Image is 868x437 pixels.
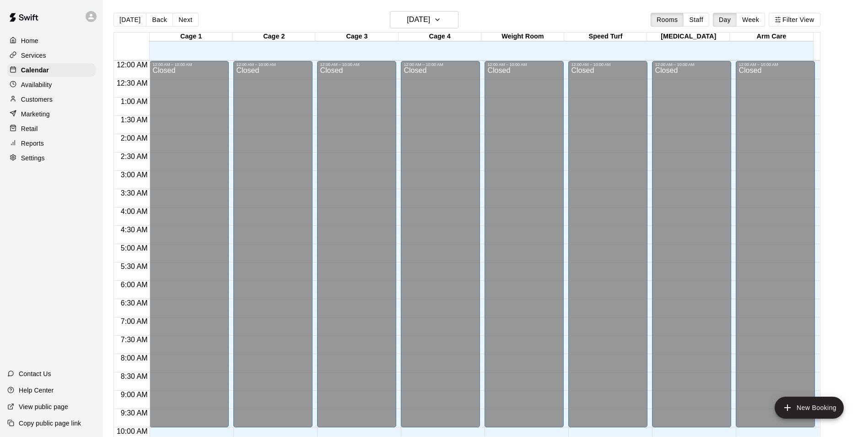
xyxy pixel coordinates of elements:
[7,49,96,62] a: Services
[119,153,150,160] span: 2:30 AM
[655,62,728,67] div: 12:00 AM – 10:00 AM
[21,124,38,133] p: Retail
[401,61,480,427] div: 12:00 AM – 10:00 AM: Closed
[7,63,96,77] a: Calendar
[21,66,49,75] p: Calendar
[730,33,813,41] div: Arm Care
[113,13,146,27] button: [DATE]
[683,13,709,27] button: Staff
[119,317,150,325] span: 7:00 AM
[173,13,198,27] button: Next
[7,122,96,136] a: Retail
[7,78,96,92] a: Availability
[21,95,53,104] p: Customers
[399,33,481,41] div: Cage 4
[236,62,310,67] div: 12:00 AM – 10:00 AM
[114,61,150,69] span: 12:00 AM
[652,61,731,427] div: 12:00 AM – 10:00 AM: Closed
[119,98,150,105] span: 1:00 AM
[152,62,226,67] div: 12:00 AM – 10:00 AM
[315,33,398,41] div: Cage 3
[404,62,477,67] div: 12:00 AM – 10:00 AM
[232,33,315,41] div: Cage 2
[7,93,96,106] a: Customers
[119,409,150,417] span: 9:30 AM
[119,189,150,197] span: 3:30 AM
[119,336,150,344] span: 7:30 AM
[320,62,394,67] div: 12:00 AM – 10:00 AM
[119,391,150,399] span: 9:00 AM
[152,67,226,431] div: Closed
[119,226,150,234] span: 4:30 AM
[7,107,96,121] a: Marketing
[775,397,844,419] button: add
[7,137,96,150] a: Reports
[119,281,150,289] span: 6:00 AM
[404,67,477,431] div: Closed
[568,61,647,427] div: 12:00 AM – 10:00 AM: Closed
[21,153,45,163] p: Settings
[487,67,561,431] div: Closed
[713,13,737,27] button: Day
[407,13,430,26] h6: [DATE]
[146,13,173,27] button: Back
[119,116,150,124] span: 1:30 AM
[19,419,81,428] p: Copy public page link
[7,34,96,48] a: Home
[119,171,150,179] span: 3:00 AM
[150,33,232,41] div: Cage 1
[769,13,820,27] button: Filter View
[736,61,815,427] div: 12:00 AM – 10:00 AM: Closed
[21,36,38,45] p: Home
[571,67,645,431] div: Closed
[119,354,150,362] span: 8:00 AM
[19,369,51,378] p: Contact Us
[21,51,46,60] p: Services
[119,262,150,270] span: 5:30 AM
[390,11,458,28] button: [DATE]
[119,299,150,307] span: 6:30 AM
[487,62,561,67] div: 12:00 AM – 10:00 AM
[114,79,150,87] span: 12:30 AM
[739,62,812,67] div: 12:00 AM – 10:00 AM
[119,134,150,142] span: 2:00 AM
[647,33,730,41] div: [MEDICAL_DATA]
[119,244,150,252] span: 5:00 AM
[119,372,150,380] span: 8:30 AM
[651,13,684,27] button: Rooms
[739,67,812,431] div: Closed
[317,61,396,427] div: 12:00 AM – 10:00 AM: Closed
[21,80,52,89] p: Availability
[320,67,394,431] div: Closed
[119,208,150,215] span: 4:00 AM
[236,67,310,431] div: Closed
[150,61,229,427] div: 12:00 AM – 10:00 AM: Closed
[7,151,96,165] a: Settings
[21,139,44,148] p: Reports
[481,33,564,41] div: Weight Room
[571,62,645,67] div: 12:00 AM – 10:00 AM
[655,67,728,431] div: Closed
[19,386,54,395] p: Help Center
[485,61,564,427] div: 12:00 AM – 10:00 AM: Closed
[736,13,765,27] button: Week
[564,33,647,41] div: Speed Turf
[19,402,68,411] p: View public page
[21,109,50,119] p: Marketing
[233,61,313,427] div: 12:00 AM – 10:00 AM: Closed
[114,427,150,435] span: 10:00 AM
